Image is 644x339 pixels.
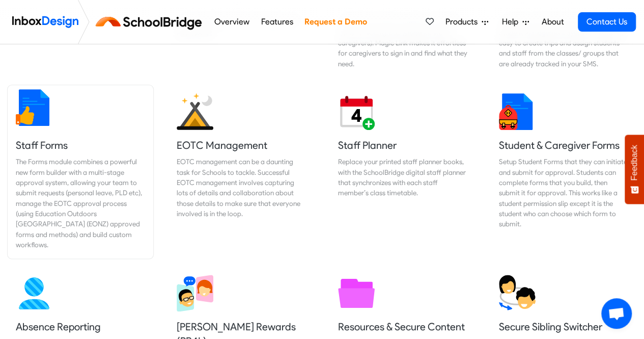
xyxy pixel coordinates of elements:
a: Staff Planner Replace your printed staff planner books, with the SchoolBridge digital staff plann... [330,85,475,258]
button: Feedback - Show survey [625,135,644,204]
a: Products [441,12,492,32]
h5: Absence Reporting [16,320,145,334]
img: 2022_01_13_icon_student_form.svg [499,93,536,130]
a: EOTC Management EOTC management can be a daunting task for Schools to tackle. Successful EOTC man... [169,85,314,258]
h5: Staff Planner [338,138,467,152]
a: Overview [211,12,252,32]
img: 2022_01_13_icon_absence.svg [16,275,52,311]
img: 2022_01_13_icon_folder.svg [338,275,375,311]
div: EOTC management can be a daunting task for Schools to tackle. Successful EOTC management involves... [177,157,306,219]
img: 2022_01_17_icon_daily_planner.svg [338,93,375,130]
img: 2022_01_13_icon_thumbsup.svg [16,89,52,126]
span: Help [502,16,522,28]
div: Replace your printed staff planner books, with the SchoolBridge digital staff planner that synchr... [338,157,467,198]
h5: Secure Sibling Switcher [499,320,628,334]
div: Setup Student Forms that they can initiate and submit for approval. Students can complete forms t... [499,157,628,229]
a: Contact Us [578,12,636,32]
a: Staff Forms The Forms module combines a powerful new form builder with a multi-stage approval sys... [8,85,153,258]
img: schoolbridge logo [94,10,208,34]
a: Request a Demo [301,12,370,32]
h5: Staff Forms [16,138,145,152]
a: Open chat [601,298,632,329]
img: 2022_01_13_icon_sibling_switch.svg [499,275,536,311]
h5: Resources & Secure Content [338,320,467,334]
h5: Student & Caregiver Forms [499,138,628,152]
h5: EOTC Management [177,138,306,152]
div: The Forms module combines a powerful new form builder with a multi-stage approval system, allowin... [16,157,145,250]
a: Help [498,12,533,32]
span: Feedback [630,145,639,180]
a: About [539,12,567,32]
span: Products [445,16,482,28]
a: Student & Caregiver Forms Setup Student Forms that they can initiate and submit for approval. Stu... [491,85,636,258]
img: 2022_01_25_icon_eonz.svg [177,93,213,130]
img: 2022_03_30_icon_virtual_conferences.svg [177,275,213,311]
a: Features [258,12,296,32]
